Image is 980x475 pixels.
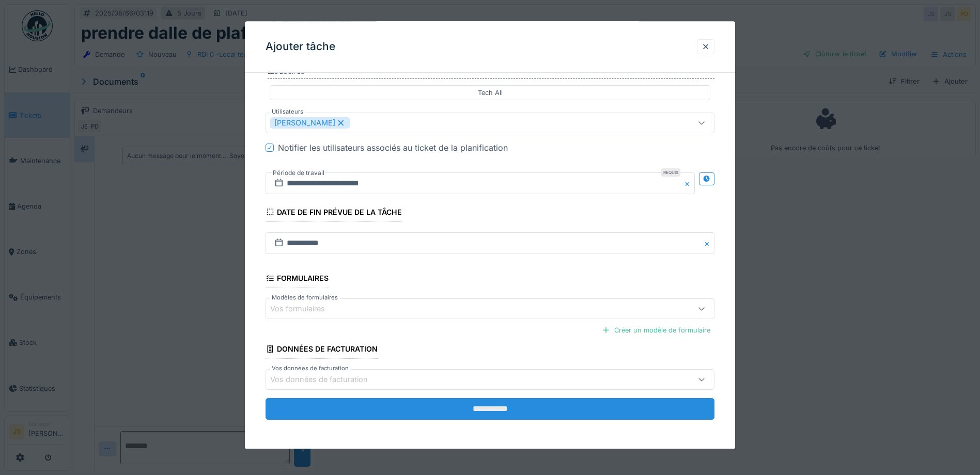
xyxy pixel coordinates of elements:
[703,232,714,254] button: Close
[270,365,351,373] label: Vos données de facturation
[266,342,378,359] div: Données de facturation
[598,323,714,337] div: Créer un modèle de formulaire
[661,168,680,177] div: Requis
[270,374,382,386] div: Vos données de facturation
[270,293,340,302] label: Modèles de formulaires
[478,88,503,98] div: Tech All
[268,68,714,79] label: Les équipes
[272,167,325,179] label: Période de travail
[270,117,350,129] div: [PERSON_NAME]
[270,107,305,116] label: Utilisateurs
[266,204,402,222] div: Date de fin prévue de la tâche
[270,304,339,315] div: Vos formulaires
[278,141,508,154] div: Notifier les utilisateurs associés au ticket de la planification
[266,40,335,53] h3: Ajouter tâche
[683,172,695,194] button: Close
[266,271,329,288] div: Formulaires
